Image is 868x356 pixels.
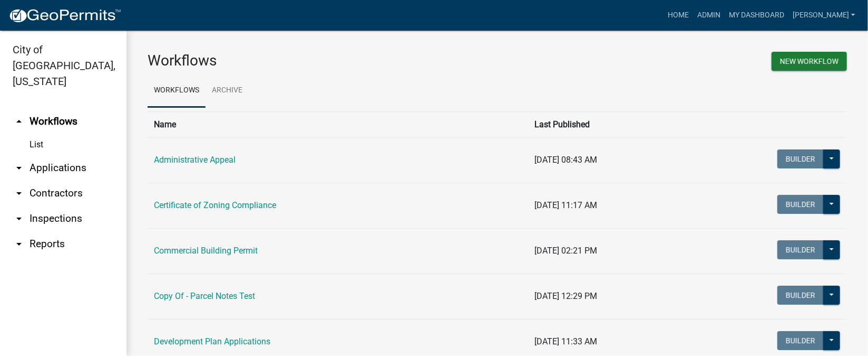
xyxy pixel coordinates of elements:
[777,195,824,214] button: Builder
[777,149,824,168] button: Builder
[534,336,597,346] span: [DATE] 11:33 AM
[534,155,597,165] span: [DATE] 08:43 AM
[148,52,490,70] h3: Workflows
[777,240,824,259] button: Builder
[693,5,725,25] a: Admin
[13,212,25,225] i: arrow_drop_down
[777,331,824,350] button: Builder
[13,162,25,174] i: arrow_drop_down
[788,5,860,25] a: [PERSON_NAME]
[154,200,276,210] a: Certificate of Zoning Compliance
[148,111,528,137] th: Name
[777,286,824,305] button: Builder
[664,5,693,25] a: Home
[154,246,258,256] a: Commercial Building Permit
[13,238,25,250] i: arrow_drop_down
[154,291,255,301] a: Copy Of - Parcel Notes Test
[725,5,788,25] a: My Dashboard
[206,74,249,108] a: Archive
[154,155,236,165] a: Administrative Appeal
[13,187,25,200] i: arrow_drop_down
[534,246,597,256] span: [DATE] 02:21 PM
[534,200,597,210] span: [DATE] 11:17 AM
[772,52,847,71] button: New Workflow
[148,74,206,108] a: Workflows
[154,336,270,346] a: Development Plan Applications
[534,291,597,301] span: [DATE] 12:29 PM
[528,111,686,137] th: Last Published
[13,115,25,128] i: arrow_drop_up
